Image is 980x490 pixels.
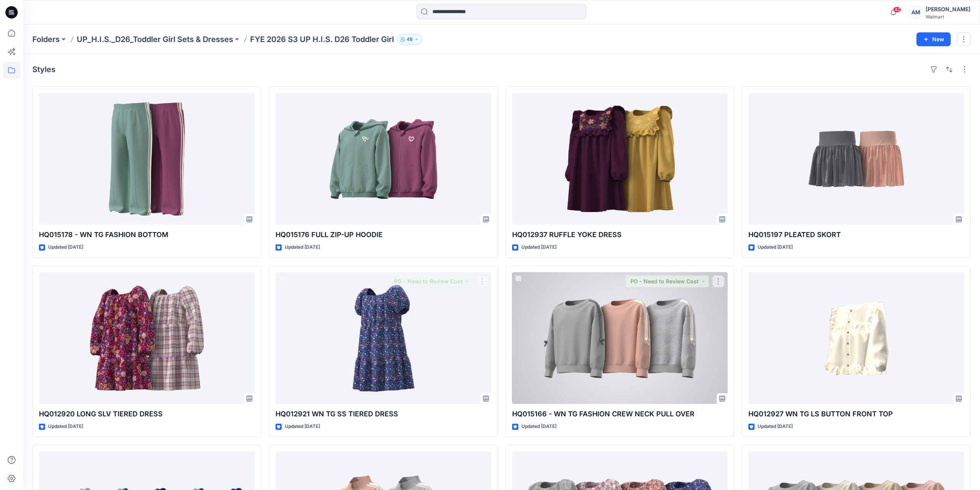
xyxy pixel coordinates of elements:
p: HQ012937 RUFFLE YOKE DRESS [512,229,728,240]
p: Updated [DATE] [285,423,320,431]
p: Updated [DATE] [521,243,556,251]
a: HQ012937 RUFFLE YOKE DRESS [512,93,728,225]
p: 48 [407,35,413,44]
div: Walmart [926,14,970,20]
p: HQ015166 - WN TG FASHION CREW NECK PULL OVER [512,409,728,419]
a: HQ012927 WN TG LS BUTTON FRONT TOP [748,272,964,404]
p: FYE 2026 S3 UP H.I.S. D26 Toddler Girl [250,34,394,45]
h4: Styles [32,65,55,74]
button: New [916,32,951,46]
p: HQ015176 FULL ZIP-UP HOODIE [276,229,491,240]
a: HQ012921 WN TG SS TIERED DRESS [276,272,491,404]
a: HQ012920 LONG SLV TIERED DRESS [39,272,255,404]
p: HQ012921 WN TG SS TIERED DRESS [276,409,491,419]
p: Updated [DATE] [48,423,83,431]
p: HQ012920 LONG SLV TIERED DRESS [39,409,255,419]
a: HQ015176 FULL ZIP-UP HOODIE [276,93,491,225]
span: 42 [893,7,901,13]
div: AM [909,5,923,19]
a: UP_H.I.S._D26_Toddler Girl Sets & Dresses [77,34,233,45]
p: Updated [DATE] [758,423,793,431]
p: Updated [DATE] [521,423,556,431]
a: Folders [32,34,60,45]
button: 48 [397,34,422,45]
p: HQ012927 WN TG LS BUTTON FRONT TOP [748,409,964,419]
a: HQ015178 - WN TG FASHION BOTTOM [39,93,255,225]
p: Updated [DATE] [48,243,83,251]
a: HQ015166 - WN TG FASHION CREW NECK PULL OVER [512,272,728,404]
div: [PERSON_NAME] [926,5,970,14]
p: HQ015197 PLEATED SKORT [748,229,964,240]
p: Updated [DATE] [285,243,320,251]
a: HQ015197 PLEATED SKORT [748,93,964,225]
p: HQ015178 - WN TG FASHION BOTTOM [39,229,255,240]
p: Updated [DATE] [758,243,793,251]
